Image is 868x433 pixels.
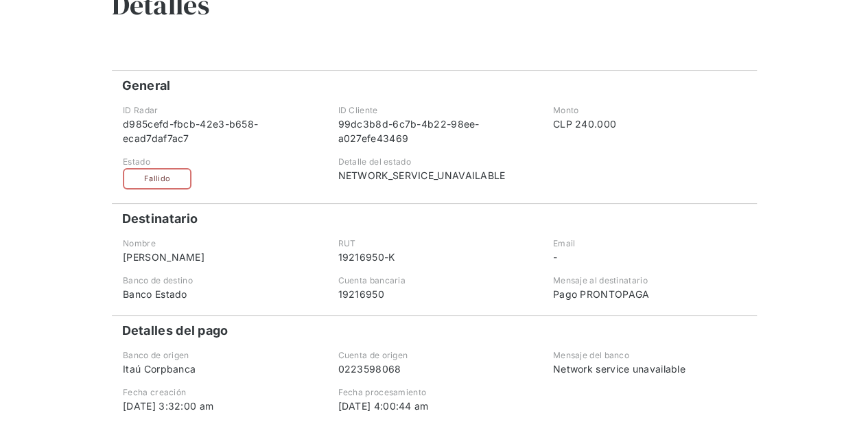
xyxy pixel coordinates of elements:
[338,274,530,287] div: Cuenta bancaria
[338,250,530,264] div: 19216950-K
[553,349,745,362] div: Mensaje del banco
[338,104,530,117] div: ID Cliente
[553,237,745,250] div: Email
[122,323,228,339] h4: Detalles del pago
[338,117,530,145] div: 99dc3b8d-6c7b-4b22-98ee-a027efe43469
[123,274,315,287] div: Banco de destino
[338,349,530,362] div: Cuenta de origen
[123,250,315,264] div: [PERSON_NAME]
[123,399,315,413] div: [DATE] 3:32:00 am
[123,362,315,376] div: Itaú Corpbanca
[338,287,530,301] div: 19216950
[338,362,530,376] div: 0223598068
[122,211,198,227] h4: Destinatario
[123,386,315,399] div: Fecha creación
[123,349,315,362] div: Banco de origen
[123,168,191,189] div: Fallido
[123,117,315,145] div: d985cefd-fbcb-42e3-b658-ecad7daf7ac7
[338,156,530,168] div: Detalle del estado
[553,362,745,376] div: Network service unavailable
[123,104,315,117] div: ID Radar
[553,250,745,264] div: -
[553,104,745,117] div: Monto
[122,78,171,94] h4: General
[553,274,745,287] div: Mensaje al destinatario
[338,168,530,183] div: NETWORK_SERVICE_UNAVAILABLE
[553,287,745,301] div: Pago PRONTOPAGA
[123,287,315,301] div: Banco Estado
[123,237,315,250] div: Nombre
[338,399,530,413] div: [DATE] 4:00:44 am
[338,237,530,250] div: RUT
[338,386,530,399] div: Fecha procesamiento
[553,117,745,131] div: CLP 240.000
[123,156,315,168] div: Estado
